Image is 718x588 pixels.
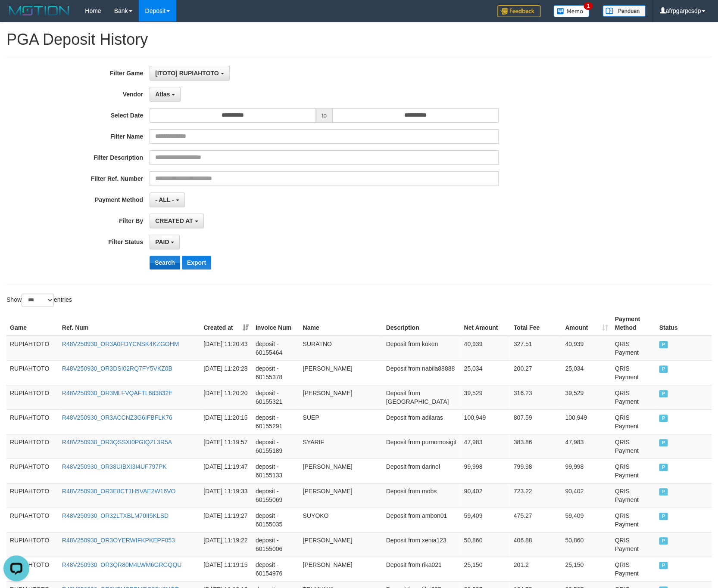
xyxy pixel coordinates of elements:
td: Deposit from darinol [382,458,460,483]
td: QRIS Payment [611,434,656,458]
td: 47,983 [562,434,611,458]
td: QRIS Payment [611,360,656,385]
td: RUPIAHTOTO [6,458,59,483]
td: 807.59 [510,409,562,434]
td: SUYOKO [299,508,382,532]
span: Atlas [155,91,170,98]
button: Search [150,256,180,269]
a: R48V250930_OR3A0FDYCNSK4KZGOHM [62,340,179,347]
td: [DATE] 11:19:22 [200,532,252,557]
td: RUPIAHTOTO [6,409,59,434]
button: PAID [150,235,180,249]
td: 100,949 [562,409,611,434]
td: 90,402 [562,483,611,508]
td: QRIS Payment [611,385,656,409]
td: SYARIF [299,434,382,458]
td: deposit - 60155069 [252,483,300,508]
td: 406.88 [510,532,562,557]
td: QRIS Payment [611,557,656,581]
td: Deposit from purnomosigit [382,434,460,458]
label: Show entries [6,294,72,306]
th: Net Amount [460,311,510,336]
td: RUPIAHTOTO [6,360,59,385]
span: PAID [659,415,668,422]
a: R48V250930_OR3ACCNZ3G6IFBFLK76 [62,414,172,421]
td: deposit - 60155133 [252,458,300,483]
span: CREATED AT [155,217,193,224]
td: 59,409 [562,508,611,532]
button: CREATED AT [150,214,204,228]
a: R48V250930_OR32LTXBLM70II5KLSD [62,512,169,519]
img: panduan.png [602,5,646,17]
td: [DATE] 11:19:33 [200,483,252,508]
td: 40,939 [460,336,510,361]
td: 475.27 [510,508,562,532]
td: [PERSON_NAME] [299,385,382,409]
td: deposit - 60155464 [252,336,300,361]
a: R48V250930_OR3MLFVQAFTL683832E [62,390,173,396]
td: Deposit from [GEOGRAPHIC_DATA] [382,385,460,409]
td: RUPIAHTOTO [6,508,59,532]
td: [PERSON_NAME] [299,532,382,557]
span: PAID [659,341,668,348]
td: RUPIAHTOTO [6,483,59,508]
td: Deposit from rika021 [382,557,460,581]
button: Export [182,256,211,269]
img: MOTION_logo.png [6,4,72,17]
td: [DATE] 11:19:15 [200,557,252,581]
span: PAID [659,537,668,545]
td: Deposit from xenia123 [382,532,460,557]
td: QRIS Payment [611,336,656,361]
a: R48V250930_OR3OYERWIFKPKEPF053 [62,537,175,544]
th: Payment Method [611,311,656,336]
td: 50,860 [562,532,611,557]
td: [DATE] 11:20:43 [200,336,252,361]
td: deposit - 60155189 [252,434,300,458]
td: [DATE] 11:20:20 [200,385,252,409]
a: R48V250930_OR3QR80M4LWM6GRGQQU [62,561,182,568]
td: [DATE] 11:19:57 [200,434,252,458]
td: [PERSON_NAME] [299,483,382,508]
td: RUPIAHTOTO [6,336,59,361]
td: [DATE] 11:19:27 [200,508,252,532]
td: 50,860 [460,532,510,557]
td: QRIS Payment [611,458,656,483]
span: to [316,108,332,123]
td: deposit - 60155006 [252,532,300,557]
a: R48V250930_OR3QSSXI0PGIQZL3R5A [62,439,172,446]
td: QRIS Payment [611,409,656,434]
a: R48V250930_OR38UIBXI3I4UF797PK [62,463,167,470]
td: [PERSON_NAME] [299,360,382,385]
span: PAID [659,439,668,446]
td: QRIS Payment [611,508,656,532]
td: 40,939 [562,336,611,361]
td: RUPIAHTOTO [6,532,59,557]
button: Atlas [150,87,181,102]
button: - ALL - [150,192,184,207]
th: Invoice Num [252,311,300,336]
th: Game [6,311,59,336]
td: 39,529 [460,385,510,409]
span: 1 [584,2,593,10]
select: Showentries [22,294,54,306]
span: - ALL - [155,196,174,203]
a: R48V250930_OR3E8CT1H5VAE2W16VO [62,488,176,495]
td: SURATNO [299,336,382,361]
th: Description [382,311,460,336]
td: 723.22 [510,483,562,508]
td: SUEP [299,409,382,434]
th: Status [656,311,712,336]
td: 47,983 [460,434,510,458]
td: 327.51 [510,336,562,361]
td: 59,409 [460,508,510,532]
td: 100,949 [460,409,510,434]
span: PAID [155,238,169,245]
td: Deposit from ambon01 [382,508,460,532]
td: 99,998 [562,458,611,483]
td: 316.23 [510,385,562,409]
span: [ITOTO] RUPIAHTOTO [155,70,219,77]
span: PAID [659,513,668,520]
button: Open LiveChat chat widget [3,3,29,29]
td: deposit - 60155321 [252,385,300,409]
td: 201.2 [510,557,562,581]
